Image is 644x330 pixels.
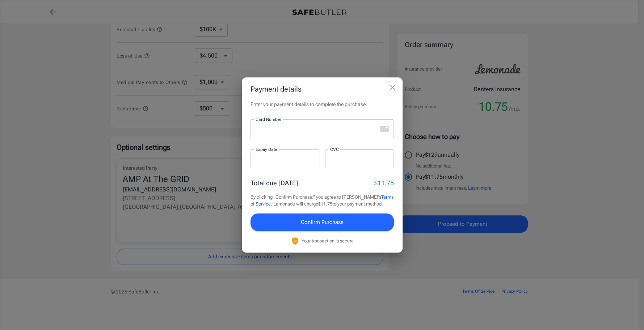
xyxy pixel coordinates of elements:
[330,155,389,162] iframe: Secure CVC input frame
[242,77,403,101] h2: Payment details
[374,178,394,188] p: $11.75
[251,101,394,108] p: Enter your payment details to complete the purchase.
[256,155,314,162] iframe: Secure expiration date input frame
[380,126,389,132] svg: unknown
[302,237,354,244] p: Your transaction is secure
[256,146,277,152] label: Expiry Date
[251,194,394,208] p: By clicking "Confirm Purchase," you agree to [PERSON_NAME]'s . Lemonade will charge $11.75 to you...
[385,80,400,95] button: close
[256,125,377,132] iframe: Secure card number input frame
[251,178,298,188] p: Total due [DATE]
[301,217,344,227] span: Confirm Purchase
[251,213,394,231] button: Confirm Purchase
[330,146,339,152] label: CVC
[256,116,281,122] label: Card Number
